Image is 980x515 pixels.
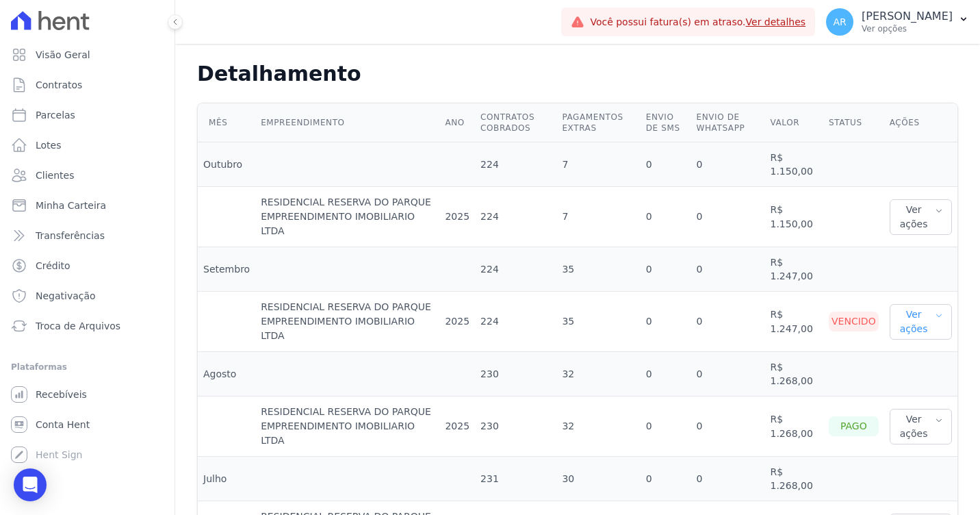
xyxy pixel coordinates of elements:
[5,41,169,68] a: Visão Geral
[641,352,691,397] td: 0
[5,222,169,249] a: Transferências
[475,142,556,187] td: 224
[198,103,255,142] th: Mês
[439,292,475,352] td: 2025
[641,292,691,352] td: 0
[556,352,640,397] td: 32
[641,103,691,142] th: Envio de SMS
[764,397,823,457] td: R$ 1.268,00
[862,23,953,34] p: Ver opções
[439,103,475,142] th: Ano
[36,48,90,62] span: Visão Geral
[5,282,169,310] a: Negativação
[764,103,823,142] th: Valor
[833,17,846,27] span: AR
[198,142,255,187] td: Outubro
[764,142,823,187] td: R$ 1.150,00
[556,247,640,292] td: 35
[36,138,62,152] span: Lotes
[475,103,556,142] th: Contratos cobrados
[198,352,255,397] td: Agosto
[36,168,74,182] span: Clientes
[823,103,884,142] th: Status
[36,418,90,431] span: Conta Hent
[764,292,823,352] td: R$ 1.247,00
[5,411,169,438] a: Conta Hent
[255,103,439,142] th: Empreendimento
[36,289,96,303] span: Negativação
[5,162,169,189] a: Clientes
[764,187,823,247] td: R$ 1.150,00
[14,468,47,501] div: Open Intercom Messenger
[36,319,120,333] span: Troca de Arquivos
[5,381,169,408] a: Recebíveis
[746,16,806,27] a: Ver detalhes
[691,352,765,397] td: 0
[5,101,169,129] a: Parcelas
[475,187,556,247] td: 224
[829,312,879,331] div: Vencido
[641,397,691,457] td: 0
[5,252,169,279] a: Crédito
[641,247,691,292] td: 0
[641,187,691,247] td: 0
[475,457,556,501] td: 231
[36,229,105,242] span: Transferências
[475,397,556,457] td: 230
[815,3,980,41] button: AR [PERSON_NAME] Ver opções
[890,199,952,235] button: Ver ações
[556,142,640,187] td: 7
[890,409,952,444] button: Ver ações
[556,457,640,501] td: 30
[691,457,765,501] td: 0
[5,312,169,340] a: Troca de Arquivos
[691,187,765,247] td: 0
[691,397,765,457] td: 0
[475,247,556,292] td: 224
[36,199,106,212] span: Minha Carteira
[556,292,640,352] td: 35
[255,397,439,457] td: RESIDENCIAL RESERVA DO PARQUE EMPREENDIMENTO IMOBILIARIO LTDA
[475,352,556,397] td: 230
[36,78,82,92] span: Contratos
[11,359,164,375] div: Plataformas
[691,142,765,187] td: 0
[255,187,439,247] td: RESIDENCIAL RESERVA DO PARQUE EMPREENDIMENTO IMOBILIARIO LTDA
[475,292,556,352] td: 224
[641,142,691,187] td: 0
[439,397,475,457] td: 2025
[197,62,958,86] h2: Detalhamento
[556,397,640,457] td: 32
[641,457,691,501] td: 0
[36,259,70,273] span: Crédito
[764,247,823,292] td: R$ 1.247,00
[5,71,169,99] a: Contratos
[862,10,953,23] p: [PERSON_NAME]
[36,108,75,122] span: Parcelas
[884,103,957,142] th: Ações
[764,457,823,501] td: R$ 1.268,00
[255,292,439,352] td: RESIDENCIAL RESERVA DO PARQUE EMPREENDIMENTO IMOBILIARIO LTDA
[198,247,255,292] td: Setembro
[764,352,823,397] td: R$ 1.268,00
[590,15,805,29] span: Você possui fatura(s) em atraso.
[5,192,169,219] a: Minha Carteira
[198,457,255,501] td: Julho
[691,103,765,142] th: Envio de Whatsapp
[556,187,640,247] td: 7
[691,247,765,292] td: 0
[36,388,87,401] span: Recebíveis
[439,187,475,247] td: 2025
[829,416,879,436] div: Pago
[556,103,640,142] th: Pagamentos extras
[691,292,765,352] td: 0
[890,304,952,340] button: Ver ações
[5,131,169,159] a: Lotes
